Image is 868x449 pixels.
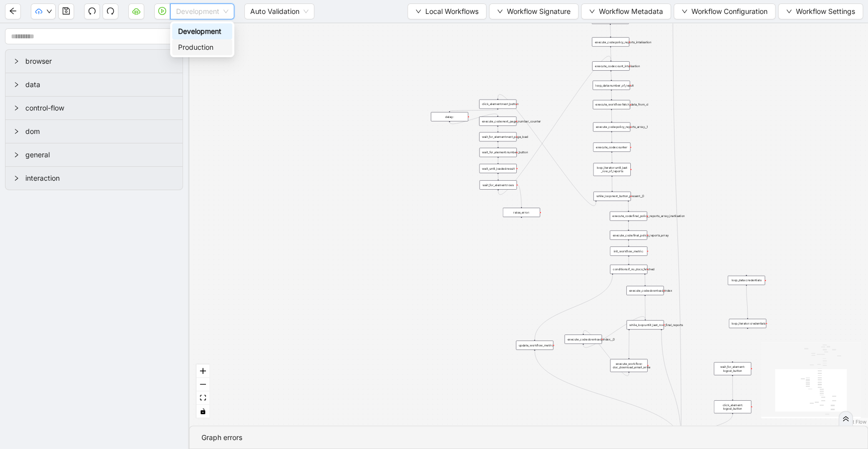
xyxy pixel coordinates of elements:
[431,112,468,121] div: delay:
[610,246,647,255] div: init_workflow_metric:
[507,6,571,17] span: Workflow Signature
[201,432,856,443] div: Graph errors
[714,362,751,375] div: wait_for_element: logout_button
[480,180,517,190] div: wait_for_element:rows
[128,3,144,19] button: cloud-server
[592,61,629,70] div: execute_code:count_intalisation
[593,100,630,110] div: execute_workflow:fetch_data_from_cl
[691,6,768,17] span: Workflow Configuration
[196,391,209,405] button: fit view
[196,364,209,378] button: zoom in
[13,152,19,158] span: right
[786,8,792,14] span: down
[744,332,751,338] span: plus-circle
[5,120,183,143] div: dom
[516,340,553,350] div: update_workflow_metric:
[729,319,766,328] div: loop_iterator:credentialsplus-circle
[535,275,613,339] g: Edge from conditions:if_no_docs_fetched to update_workflow_metric:
[479,164,516,173] div: wait_until_loaded:result
[88,7,96,15] span: undo
[25,149,175,160] span: general
[479,116,516,126] div: execute_code:next_page_number_counter
[593,142,630,152] div: execute_code:counter
[25,103,175,113] span: control-flow
[729,319,766,328] div: loop_iterator:credentials
[172,39,232,55] div: Production
[46,8,52,14] span: down
[407,3,486,19] button: downLocal Workflows
[610,212,647,221] div: execute_code:final_policy_reports_array_inatlisation
[498,56,611,195] g: Edge from wait_for_element:rows to execute_code:count_intalisation
[610,265,647,274] div: conditions:if_no_docs_fetched
[479,132,516,142] div: wait_for_element:next_page_load
[746,286,747,318] g: Edge from loop_data:credentials to loop_iterator:credentials
[176,4,228,19] span: Development
[593,122,630,132] div: execute_code:policy_reports_array__1
[591,15,629,24] div: execute_workflow:fetch_last_run_date_from_google_sheet
[62,7,70,15] span: save
[154,3,170,19] button: play-circle
[13,175,19,181] span: right
[25,79,175,90] span: data
[480,148,517,157] div: wait_for_element:number_button
[593,163,631,176] div: loop_iterator:until_last _row_of_reports
[610,47,611,60] g: Edge from execute_code:policy_reports_intalisation to execute_code:count_intalisation
[518,221,525,227] span: plus-circle
[592,81,630,90] div: loop_data:number_of_result
[5,50,183,73] div: browser
[610,25,611,36] g: Edge from execute_workflow:fetch_last_run_date_from_google_sheet to execute_code:policy_reports_i...
[593,192,631,201] div: while_loop:next_button_present__0
[450,110,498,111] g: Edge from click_element:next_button to delay:
[581,3,671,19] button: downWorkflow Metadata
[25,126,175,137] span: dom
[178,42,226,53] div: Production
[498,95,596,206] g: Edge from while_loop:next_button_present__0 to click_element:next_button
[9,7,17,15] span: arrow-left
[196,378,209,391] button: zoom out
[31,3,56,19] button: cloud-uploaddown
[714,400,751,413] div: click_element: logout_button
[599,6,663,17] span: Workflow Metadata
[25,173,175,184] span: interaction
[25,56,175,67] span: browser
[626,286,664,295] div: execute_code:download_index
[610,359,648,372] div: execute_workflow: doc_download_email_write
[610,230,647,240] div: execute_code:final_policy_reports_array
[5,167,183,190] div: interaction
[842,415,849,422] span: double-right
[5,3,21,19] button: arrow-left
[565,335,602,344] div: execute_code:download_index__0
[172,23,232,39] div: Development
[489,3,579,19] button: downWorkflow Signature
[5,97,183,119] div: control-flow
[626,320,664,330] div: while_loop:untill_last_row_final_reports
[503,208,540,217] div: raise_error:
[589,8,595,14] span: down
[681,8,687,14] span: down
[13,128,19,134] span: right
[13,105,19,111] span: right
[592,37,629,47] div: execute_code:policy_reports_intalisation
[196,405,209,418] button: toggle interactivity
[158,7,166,15] span: play-circle
[479,100,516,109] div: click_element:next_button
[5,143,183,166] div: general
[583,331,629,376] g: Edge from execute_workflow: doc_download_email_write to execute_code:download_index__0
[250,4,308,19] span: Auto Validation
[535,350,681,443] g: Edge from update_workflow_metric: to close_tab:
